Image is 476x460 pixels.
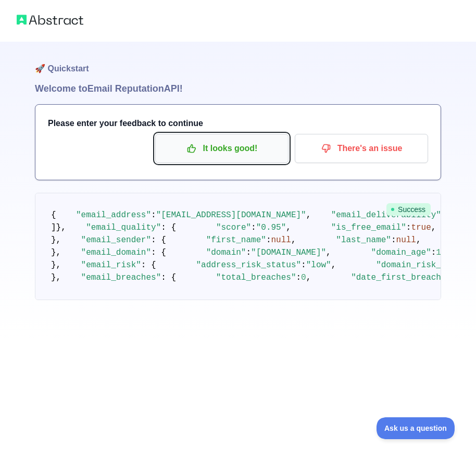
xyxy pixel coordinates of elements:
span: null [271,235,291,245]
span: "domain_risk_status" [376,260,476,270]
h1: 🚀 Quickstart [35,42,441,81]
span: "email_deliverability" [331,210,441,220]
span: , [416,235,421,245]
button: There's an issue [295,134,428,163]
span: : { [161,273,176,282]
span: { [51,210,56,220]
span: , [306,210,311,220]
span: "0.95" [256,223,286,232]
span: : [266,235,271,245]
span: : [251,223,256,232]
span: , [306,273,311,282]
span: : { [161,223,176,232]
span: "email_domain" [81,248,151,257]
span: : [296,273,301,282]
span: "address_risk_status" [196,260,301,270]
span: true [411,223,431,232]
span: , [286,223,291,232]
span: "[EMAIL_ADDRESS][DOMAIN_NAME]" [156,210,306,220]
p: There's an issue [303,140,420,157]
span: : [391,235,396,245]
span: Success [386,203,431,216]
span: : { [151,248,166,257]
span: "first_name" [206,235,266,245]
iframe: Toggle Customer Support [377,417,455,439]
span: null [396,235,416,245]
span: : [301,260,306,270]
span: "score" [216,223,251,232]
span: 0 [301,273,306,282]
span: : [151,210,156,220]
span: : [406,223,411,232]
span: : { [151,235,166,245]
button: It looks good! [155,134,289,163]
h1: Welcome to Email Reputation API! [35,81,441,96]
span: "is_free_email" [331,223,406,232]
span: "last_name" [336,235,391,245]
span: 10981 [436,248,461,257]
span: "email_address" [76,210,151,220]
span: "email_sender" [81,235,151,245]
h3: Please enter your feedback to continue [48,117,428,130]
span: "low" [306,260,331,270]
img: Abstract logo [17,13,83,27]
span: "email_breaches" [81,273,161,282]
span: , [326,248,331,257]
span: "email_risk" [81,260,141,270]
span: , [331,260,336,270]
span: "domain_age" [371,248,431,257]
span: : [246,248,251,257]
span: , [431,223,436,232]
span: , [291,235,296,245]
span: "[DOMAIN_NAME]" [251,248,326,257]
span: "email_quality" [86,223,161,232]
span: : [431,248,436,257]
span: "date_first_breached" [351,273,456,282]
p: It looks good! [163,140,281,157]
span: "domain" [206,248,246,257]
span: : { [141,260,156,270]
span: "total_breaches" [216,273,296,282]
